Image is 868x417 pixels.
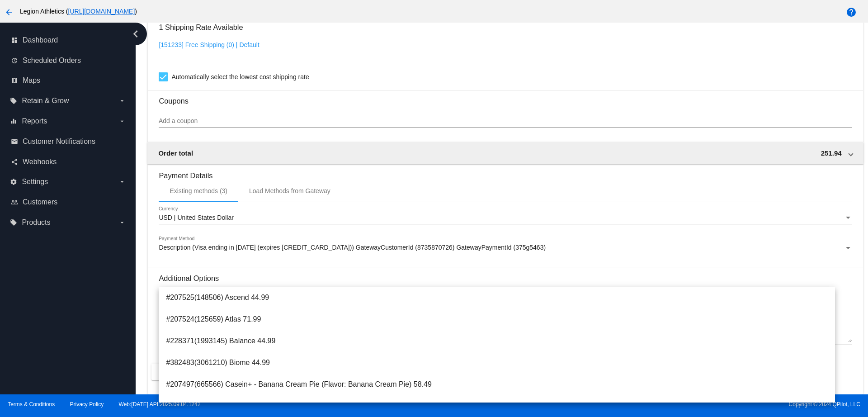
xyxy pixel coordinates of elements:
div: Existing methods (3) [170,187,227,194]
i: arrow_drop_down [118,118,126,125]
a: map Maps [11,73,126,88]
span: #521481(4323723) Casein+ - Chocolate Peanut Butter (Flavor: Chocolate Peanut Butter) 58.49 [166,395,827,417]
i: email [11,138,18,145]
span: Maps [23,76,40,85]
i: people_outline [11,199,18,206]
h3: Additional Options [159,274,852,283]
a: people_outline Customers [11,195,126,209]
span: Legion Athletics ( ) [20,8,137,15]
span: Copyright © 2024 QPilot, LLC [442,401,860,408]
a: email Customer Notifications [11,134,126,149]
i: arrow_drop_down [118,219,126,226]
span: Scheduled Orders [23,57,81,65]
i: local_offer [10,219,17,226]
mat-select: Currency [159,214,852,222]
a: [URL][DOMAIN_NAME] [68,8,135,15]
a: Terms & Conditions [8,401,55,408]
button: Back to List [151,364,198,380]
span: #207525(148506) Ascend 44.99 [166,287,827,308]
i: arrow_drop_down [118,97,126,104]
i: equalizer [10,118,17,125]
span: Webhooks [23,158,57,166]
span: #382483(3061210) Biome 44.99 [166,352,827,374]
i: share [11,158,18,166]
a: share Webhooks [11,155,126,169]
div: Load Methods from Gateway [249,187,330,194]
mat-icon: arrow_back [4,7,14,18]
span: Reports [22,117,47,125]
span: Customers [23,198,57,206]
a: update Scheduled Orders [11,53,126,68]
a: Privacy Policy [70,401,104,408]
span: 251.94 [821,149,842,157]
i: chevron_left [128,27,143,41]
span: Settings [22,178,48,186]
i: dashboard [11,37,18,44]
span: Automatically select the lowest cost shipping rate [171,71,309,82]
a: dashboard Dashboard [11,33,126,47]
span: Dashboard [23,36,58,44]
span: #228371(1993145) Balance 44.99 [166,330,827,352]
mat-select: Payment Method [159,244,852,251]
span: USD | United States Dollar [159,214,233,221]
i: settings [10,178,17,185]
span: #207524(125659) Atlas 71.99 [166,308,827,330]
span: #207497(665566) Casein+ - Banana Cream Pie (Flavor: Banana Cream Pie) 58.49 [166,374,827,395]
h3: Payment Details [159,165,852,180]
a: Web:[DATE] API:2025.09.04.1242 [119,401,201,408]
span: Retain & Grow [22,97,69,105]
span: Description (Visa ending in [DATE] (expires [CREDIT_CARD_DATA])) GatewayCustomerId (8735870726) G... [159,244,546,251]
mat-icon: help [846,7,857,18]
span: Customer Notifications [23,137,95,146]
span: Products [22,218,50,227]
i: arrow_drop_down [118,178,126,185]
input: Add a coupon [159,118,852,125]
h3: Coupons [159,90,852,105]
i: map [11,77,18,84]
span: Order total [158,149,193,157]
i: local_offer [10,97,17,104]
mat-expansion-panel-header: Order total 251.94 [147,142,863,164]
i: update [11,57,18,64]
h3: 1 Shipping Rate Available [159,18,243,37]
a: [151233] Free Shipping (0) | Default [159,41,259,48]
